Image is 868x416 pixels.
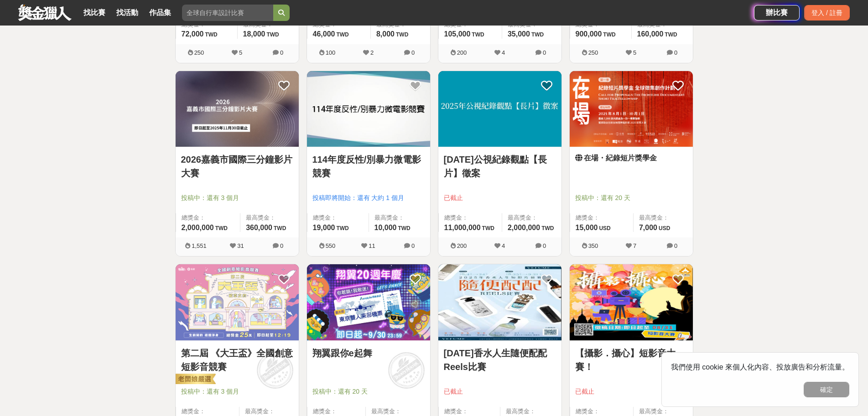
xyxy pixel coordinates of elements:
[336,225,348,231] span: TWD
[674,49,677,56] span: 0
[176,264,299,340] img: Cover Image
[374,224,397,231] span: 10,000
[182,30,204,38] span: 72,000
[444,153,556,180] a: [DATE]公視紀錄觀點【長片】徵案
[312,193,425,203] span: 投稿即將開始：還有 大約 1 個月
[575,387,687,396] span: 已截止
[239,49,242,56] span: 5
[570,71,693,148] a: Cover Image
[674,242,677,249] span: 0
[575,346,687,374] a: 【攝影．攝心】短影音大賽！
[444,213,496,222] span: 總獎金：
[307,71,430,147] img: Cover Image
[457,242,467,249] span: 200
[543,49,546,56] span: 0
[639,407,687,416] span: 最高獎金：
[543,242,546,249] span: 0
[531,31,544,38] span: TWD
[312,387,425,396] span: 投稿中：還有 20 天
[307,71,430,148] a: Cover Image
[369,242,375,249] span: 11
[182,5,273,21] input: 全球自行車設計比賽
[280,242,283,249] span: 0
[570,264,693,340] img: Cover Image
[411,49,415,56] span: 0
[576,407,628,416] span: 總獎金：
[472,31,484,38] span: TWD
[246,224,272,231] span: 360,000
[444,224,481,231] span: 11,000,000
[80,6,109,19] a: 找比賽
[205,31,217,38] span: TWD
[576,30,602,38] span: 900,000
[313,30,335,38] span: 46,000
[336,31,348,38] span: TWD
[804,5,850,21] div: 登入 / 註冊
[444,407,494,416] span: 總獎金：
[371,407,425,416] span: 最高獎金：
[280,49,283,56] span: 0
[603,31,615,38] span: TWD
[376,30,395,38] span: 8,000
[326,242,336,249] span: 550
[181,193,293,203] span: 投稿中：還有 3 個月
[671,363,849,371] span: 我們使用 cookie 來個人化內容、投放廣告和分析流量。
[194,49,204,56] span: 250
[639,224,657,231] span: 7,000
[246,213,293,222] span: 最高獎金：
[639,213,687,222] span: 最高獎金：
[502,242,505,249] span: 4
[541,225,554,231] span: TWD
[266,31,279,38] span: TWD
[659,225,670,231] span: USD
[176,71,299,148] a: Cover Image
[665,31,677,38] span: TWD
[398,225,410,231] span: TWD
[307,264,430,340] img: Cover Image
[482,225,494,231] span: TWD
[457,49,467,56] span: 200
[576,213,628,222] span: 總獎金：
[506,407,556,416] span: 最高獎金：
[243,30,265,38] span: 18,000
[370,49,374,56] span: 2
[312,153,425,180] a: 114年度反性/別暴力微電影競賽
[588,49,598,56] span: 250
[374,213,425,222] span: 最高獎金：
[804,382,849,397] button: 確定
[570,71,693,147] img: Cover Image
[245,407,293,416] span: 最高獎金：
[599,225,610,231] span: USD
[411,242,415,249] span: 0
[575,193,687,203] span: 投稿中：還有 20 天
[396,31,408,38] span: TWD
[182,224,214,231] span: 2,000,000
[313,224,335,231] span: 19,000
[326,49,336,56] span: 100
[146,6,175,19] a: 作品集
[113,6,142,19] a: 找活動
[192,242,207,249] span: 1,551
[575,153,687,164] a: 在場・紀錄短片獎學金
[754,5,800,21] a: 辦比賽
[444,30,471,38] span: 105,000
[444,193,556,203] span: 已截止
[181,387,293,396] span: 投稿中：還有 3 個月
[588,242,598,249] span: 350
[237,242,244,249] span: 31
[508,224,540,231] span: 2,000,000
[438,264,561,340] img: Cover Image
[181,346,293,374] a: 第二屆 《大王盃》全國創意短影音競賽
[182,213,235,222] span: 總獎金：
[502,49,505,56] span: 4
[313,407,360,416] span: 總獎金：
[215,225,228,231] span: TWD
[633,242,636,249] span: 7
[438,71,561,147] img: Cover Image
[181,153,293,180] a: 2026嘉義市國際三分鐘影片大賽
[438,71,561,148] a: Cover Image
